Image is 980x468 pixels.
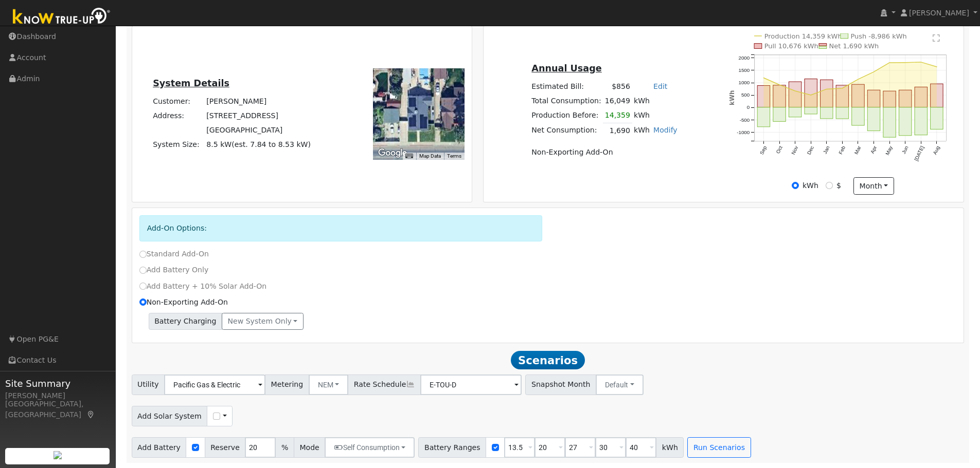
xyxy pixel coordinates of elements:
td: Net Consumption: [530,123,603,138]
text: 1500 [739,67,750,73]
rect: onclick="" [915,87,927,107]
rect: onclick="" [899,90,912,107]
circle: onclick="" [810,94,812,96]
input: Add Battery Only [139,267,147,274]
td: Customer: [151,94,205,108]
text: May [885,145,894,156]
rect: onclick="" [868,107,880,131]
button: Default [596,375,644,395]
text: [DATE] [914,145,925,162]
rect: onclick="" [821,107,833,119]
span: ( [231,140,235,148]
span: est. 7.84 to 8.53 kW [235,140,308,148]
td: 14,359 [603,108,632,123]
circle: onclick="" [873,71,875,73]
td: [PERSON_NAME] [205,94,313,108]
rect: onclick="" [836,107,848,119]
a: Map [86,410,96,419]
rect: onclick="" [805,79,817,107]
a: Open this area in Google Maps (opens a new window) [376,146,409,160]
rect: onclick="" [883,107,896,137]
label: Add Battery + 10% Solar Add-On [139,281,267,292]
rect: onclick="" [773,107,786,122]
text: Apr [869,145,878,155]
rect: onclick="" [773,85,786,107]
rect: onclick="" [757,86,770,107]
text: Production 14,359 kWh [764,32,842,40]
span: Reserve [205,437,246,458]
circle: onclick="" [857,79,859,81]
text:  [933,34,940,42]
input: Select a Rate Schedule [420,375,522,395]
button: Run Scenarios [687,437,751,458]
text: -500 [740,117,750,123]
span: Site Summary [5,377,110,390]
span: Battery Ranges [418,437,486,458]
rect: onclick="" [789,82,801,107]
circle: onclick="" [826,88,828,90]
text: Net 1,690 kWh [829,42,879,50]
input: Add Battery + 10% Solar Add-On [139,283,147,290]
rect: onclick="" [868,90,880,107]
span: kWh [656,437,684,458]
span: Utility [132,375,165,395]
button: NEM [309,375,349,395]
td: Address: [151,108,205,123]
a: Terms (opens in new tab) [447,153,461,159]
text: Sep [759,145,768,156]
u: Annual Usage [531,63,601,73]
td: Estimated Bill: [530,80,603,94]
text: Jan [822,145,831,155]
text: Jun [901,145,910,155]
rect: onclick="" [821,80,833,107]
rect: onclick="" [931,107,943,129]
text: 1000 [739,80,750,85]
span: Mode [294,437,325,458]
rect: onclick="" [757,107,770,127]
td: kWh [632,123,652,138]
label: Standard Add-On [139,249,209,259]
text: Pull 10,676 kWh [764,42,818,50]
label: kWh [803,180,818,191]
text: Nov [790,145,799,156]
td: Production Before: [530,108,603,123]
td: System Size: [151,138,205,152]
circle: onclick="" [778,84,780,86]
label: Add Battery Only [139,265,209,275]
text: 0 [747,105,750,110]
span: Scenarios [511,351,584,369]
div: [PERSON_NAME] [5,390,110,401]
a: Edit [653,82,667,90]
input: $ [826,182,833,189]
input: Standard Add-On [139,251,147,258]
text: Push -8,986 kWh [851,32,907,40]
td: [GEOGRAPHIC_DATA] [205,123,313,138]
rect: onclick="" [883,91,896,107]
a: Modify [653,126,678,134]
text: kWh [728,90,736,105]
text: 500 [741,92,750,98]
rect: onclick="" [852,107,864,125]
circle: onclick="" [842,87,844,89]
span: Metering [265,375,309,395]
input: Select a Utility [164,375,265,395]
rect: onclick="" [836,85,848,107]
span: Snapshot Month [525,375,596,395]
input: kWh [792,182,799,189]
img: Know True-Up [8,6,116,29]
img: Google [376,146,409,160]
span: Add Battery [132,437,187,458]
input: Non-Exporting Add-On [139,298,147,306]
rect: onclick="" [931,84,943,107]
span: Rate Schedule [348,375,421,395]
circle: onclick="" [936,66,938,68]
label: Non-Exporting Add-On [139,297,228,308]
span: Add Solar System [132,406,208,426]
rect: onclick="" [852,84,864,107]
td: 16,049 [603,94,632,108]
button: New system only [222,313,304,330]
span: [PERSON_NAME] [909,9,969,17]
span: % [275,437,294,458]
span: 8.5 kW [206,140,231,148]
td: [STREET_ADDRESS] [205,108,313,123]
